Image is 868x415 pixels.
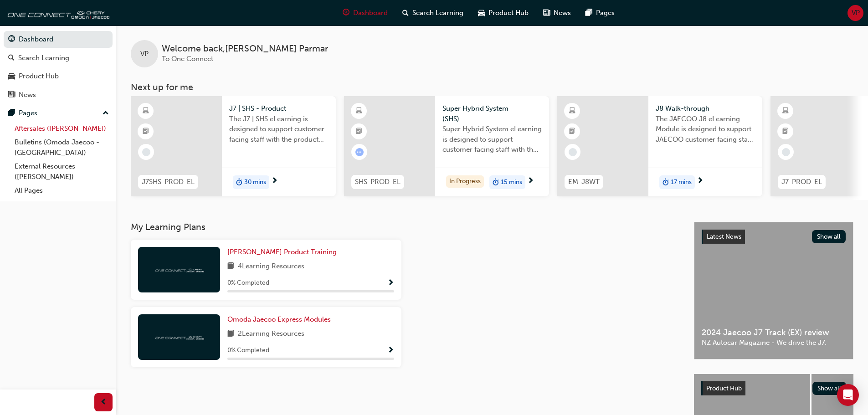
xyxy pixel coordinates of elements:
span: book-icon [227,261,234,272]
span: VP [852,8,860,18]
span: search-icon [402,7,409,19]
button: Pages [4,105,113,122]
button: Show Progress [387,345,394,356]
span: 17 mins [671,177,692,188]
span: News [554,8,571,18]
h3: Next up for me [116,82,868,92]
span: 4 Learning Resources [238,261,304,272]
span: Search Learning [412,8,463,18]
span: J8 Walk-through [656,103,755,114]
span: Super Hybrid System eLearning is designed to support customer facing staff with the understanding... [442,124,542,155]
div: Product Hub [19,71,59,82]
span: guage-icon [8,36,15,44]
span: learningRecordVerb_NONE-icon [569,148,577,156]
span: learningRecordVerb_ATTEMPT-icon [355,148,364,156]
span: next-icon [697,177,704,185]
span: booktick-icon [782,126,789,138]
a: Dashboard [4,31,113,48]
span: next-icon [271,177,278,185]
span: Product Hub [488,8,529,18]
span: booktick-icon [356,126,362,138]
a: EM-J8WTJ8 Walk-throughThe JAECOO J8 eLearning Module is designed to support JAECOO customer facin... [557,96,762,196]
span: To One Connect [162,55,213,63]
a: search-iconSearch Learning [395,4,471,22]
button: DashboardSearch LearningProduct HubNews [4,29,113,105]
span: Pages [596,8,615,18]
span: Product Hub [706,384,742,392]
span: The JAECOO J8 eLearning Module is designed to support JAECOO customer facing staff with the produ... [656,114,755,145]
span: Welcome back , [PERSON_NAME] Parmar [162,44,328,54]
span: search-icon [8,54,15,62]
span: J7-PROD-EL [781,177,822,187]
span: learningRecordVerb_NONE-icon [782,148,790,156]
div: In Progress [446,175,484,188]
a: Omoda Jaecoo Express Modules [227,314,334,325]
a: [PERSON_NAME] Product Training [227,247,340,257]
div: News [19,90,36,100]
span: news-icon [8,91,15,99]
a: car-iconProduct Hub [471,4,536,22]
span: Show Progress [387,279,394,287]
span: learningResourceType_ELEARNING-icon [356,105,362,117]
span: duration-icon [663,176,669,188]
span: pages-icon [586,7,592,19]
span: prev-icon [100,397,107,408]
span: learningResourceType_ELEARNING-icon [569,105,575,117]
button: Show Progress [387,277,394,289]
span: J7 | SHS - Product [229,103,329,114]
span: [PERSON_NAME] Product Training [227,248,337,256]
span: duration-icon [236,176,242,188]
span: Super Hybrid System (SHS) [442,103,542,124]
span: 2024 Jaecoo J7 Track (EX) review [702,328,846,338]
div: Open Intercom Messenger [837,384,859,406]
span: VP [140,49,149,59]
div: Pages [19,108,37,118]
span: book-icon [227,328,234,340]
a: News [4,87,113,103]
img: oneconnect [154,333,204,341]
span: learningResourceType_ELEARNING-icon [782,105,789,117]
a: Product Hub [4,68,113,85]
a: oneconnect [5,4,109,22]
h3: My Learning Plans [131,222,679,232]
a: All Pages [11,184,113,198]
button: Show all [812,382,847,395]
span: Show Progress [387,347,394,355]
span: 2 Learning Resources [238,328,304,340]
span: learningResourceType_ELEARNING-icon [143,105,149,117]
span: Latest News [707,233,741,241]
span: The J7 | SHS eLearning is designed to support customer facing staff with the product and sales in... [229,114,329,145]
div: Search Learning [18,53,69,63]
a: guage-iconDashboard [335,4,395,22]
span: duration-icon [493,176,499,188]
span: 15 mins [501,177,522,188]
span: SHS-PROD-EL [355,177,401,187]
span: 30 mins [244,177,266,188]
span: pages-icon [8,109,15,118]
span: 0 % Completed [227,345,269,356]
a: Bulletins (Omoda Jaecoo - [GEOGRAPHIC_DATA]) [11,135,113,159]
span: Omoda Jaecoo Express Modules [227,315,331,323]
span: up-icon [103,108,109,119]
span: J7SHS-PROD-EL [142,177,195,187]
img: oneconnect [154,265,204,274]
a: Search Learning [4,50,113,67]
span: EM-J8WT [568,177,600,187]
span: guage-icon [343,7,349,19]
a: Product HubShow all [701,381,846,396]
a: Latest NewsShow all [702,230,846,244]
span: Dashboard [353,8,388,18]
a: pages-iconPages [578,4,622,22]
span: car-icon [478,7,485,19]
span: NZ Autocar Magazine - We drive the J7. [702,338,846,348]
a: External Resources ([PERSON_NAME]) [11,159,113,184]
a: Aftersales ([PERSON_NAME]) [11,122,113,136]
a: SHS-PROD-ELSuper Hybrid System (SHS)Super Hybrid System eLearning is designed to support customer... [344,96,549,196]
a: Latest NewsShow all2024 Jaecoo J7 Track (EX) reviewNZ Autocar Magazine - We drive the J7. [694,222,853,359]
span: learningRecordVerb_NONE-icon [142,148,150,156]
span: booktick-icon [143,126,149,138]
span: next-icon [527,177,534,185]
a: J7SHS-PROD-ELJ7 | SHS - ProductThe J7 | SHS eLearning is designed to support customer facing staf... [131,96,336,196]
span: booktick-icon [569,126,575,138]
